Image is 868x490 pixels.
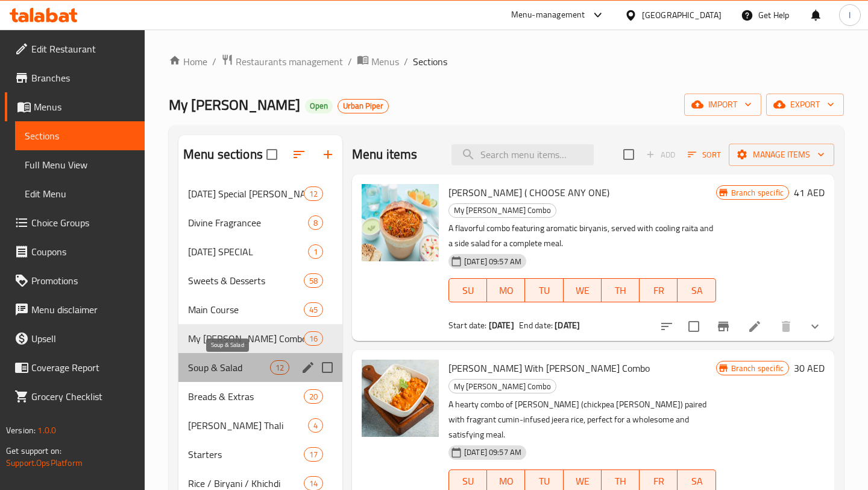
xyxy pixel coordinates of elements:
[169,54,844,69] nav: breadcrumb
[5,266,145,295] a: Promotions
[5,324,145,353] a: Upsell
[31,42,135,56] span: Edit Restaurant
[178,266,342,295] div: Sweets & Desserts58
[178,208,342,237] div: Divine Fragrancee8
[511,8,585,22] div: Menu-management
[794,360,825,377] h6: 30 AED
[304,186,323,201] div: items
[682,282,711,299] span: SA
[688,148,721,162] span: Sort
[448,278,487,302] button: SU
[459,447,526,458] span: [DATE] 09:57 AM
[31,273,135,288] span: Promotions
[169,54,207,69] a: Home
[178,237,342,266] div: [DATE] SPECIAL1
[449,203,556,217] span: My [PERSON_NAME] Combo
[644,472,673,490] span: FR
[259,142,285,167] span: Select all sections
[448,379,556,393] div: My Govinda's Combo
[236,54,343,69] span: Restaurants management
[31,360,135,375] span: Coverage Report
[678,278,715,302] button: SA
[568,472,597,490] span: WE
[188,186,304,201] div: Ganesh Chaturthi Special Modak
[15,121,145,150] a: Sections
[682,472,711,490] span: SA
[680,145,729,164] span: Sort items
[271,362,289,374] span: 12
[5,382,145,411] a: Grocery Checklist
[305,101,333,111] span: Open
[568,282,597,299] span: WE
[5,63,145,92] a: Branches
[5,353,145,382] a: Coverage Report
[338,101,388,111] span: Urban Piper
[188,389,304,404] span: Breads & Extras
[684,94,761,116] button: import
[564,278,602,302] button: WE
[34,100,135,114] span: Menus
[459,256,526,267] span: [DATE] 09:57 AM
[188,186,304,201] span: [DATE] Special [PERSON_NAME]
[188,360,270,375] span: Soup & Salad
[299,358,317,377] button: edit
[448,317,487,333] span: Start date:
[25,186,135,201] span: Edit Menu
[448,183,609,202] span: [PERSON_NAME] ( CHOOSE ANY ONE)
[362,184,439,261] img: BIRYANI COMBO ( CHOOSE ANY ONE)
[640,278,678,302] button: FR
[188,302,304,317] span: Main Course
[304,447,323,462] div: items
[188,215,308,230] div: Divine Fragrancee
[454,472,482,490] span: SU
[178,179,342,208] div: [DATE] Special [PERSON_NAME]12
[492,472,520,490] span: MO
[304,275,322,287] span: 58
[221,54,343,69] a: Restaurants management
[304,188,322,200] span: 12
[188,273,304,288] div: Sweets & Desserts
[729,144,834,166] button: Manage items
[31,389,135,404] span: Grocery Checklist
[766,94,844,116] button: export
[808,319,822,334] svg: Show Choices
[304,449,322,460] span: 17
[362,360,439,437] img: Chana Masala With jeera Rice Combo
[726,187,788,199] span: Branch specific
[309,246,322,258] span: 1
[530,282,558,299] span: TU
[685,145,724,164] button: Sort
[800,312,829,341] button: show more
[448,203,556,218] div: My Govinda's Combo
[304,389,323,404] div: items
[641,145,680,164] span: Add item
[5,237,145,266] a: Coupons
[31,302,135,317] span: Menu disclaimer
[25,157,135,172] span: Full Menu View
[5,34,145,63] a: Edit Restaurant
[31,71,135,85] span: Branches
[776,97,834,112] span: export
[681,314,706,339] span: Select to update
[188,418,308,433] div: Govinda's Thali
[454,282,482,299] span: SU
[644,282,673,299] span: FR
[6,455,83,471] a: Support.OpsPlatform
[178,295,342,324] div: Main Course45
[308,215,323,230] div: items
[555,317,580,333] b: [DATE]
[188,447,304,462] div: Starters
[304,333,322,345] span: 16
[15,150,145,179] a: Full Menu View
[487,278,525,302] button: MO
[709,312,738,341] button: Branch-specific-item
[726,363,788,374] span: Branch specific
[304,304,322,316] span: 45
[178,411,342,440] div: [PERSON_NAME] Thali4
[37,422,56,438] span: 1.0.0
[448,397,716,442] p: A hearty combo of [PERSON_NAME] (chickpea [PERSON_NAME]) paired with fragrant cumin-infused jeera...
[308,418,323,433] div: items
[371,54,399,69] span: Menus
[530,472,558,490] span: TU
